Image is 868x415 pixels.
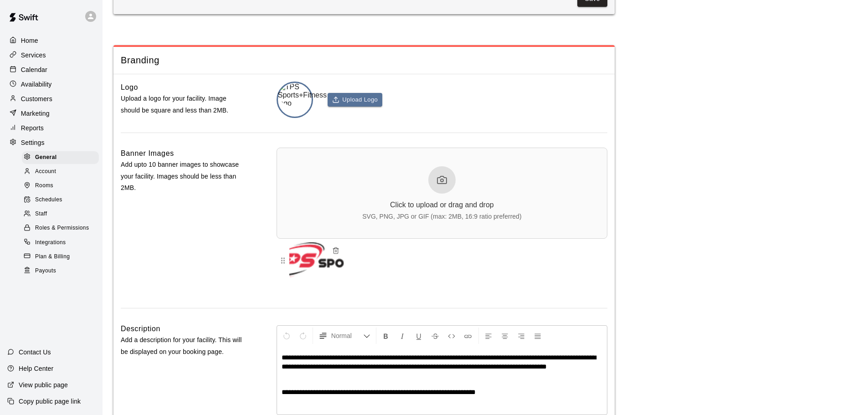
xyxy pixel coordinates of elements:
a: Reports [7,121,95,135]
span: Branding [121,54,607,67]
span: Plan & Billing [35,252,70,261]
p: Copy public page link [19,397,81,406]
button: Insert Code [444,328,459,344]
a: Schedules [22,193,103,207]
div: Rooms [22,179,99,192]
h6: Banner Images [121,148,174,159]
p: Add upto 10 banner images to showcase your facility. Images should be less than 2MB. [121,159,247,194]
p: Marketing [21,109,50,118]
span: General [35,153,57,162]
div: Plan & Billing [22,251,99,263]
a: Plan & Billing [22,250,103,264]
p: Settings [21,138,45,147]
div: Payouts [22,265,99,277]
p: Availability [21,80,52,89]
a: Rooms [22,179,103,193]
button: Format Italics [395,328,410,344]
span: Payouts [35,266,56,276]
p: Add a description for your facility. This will be displayed on your booking page. [121,334,247,357]
span: Staff [35,210,47,219]
a: Settings [7,136,95,149]
span: Normal [331,331,363,340]
button: Undo [279,328,294,344]
span: Roles & Permissions [35,224,89,233]
a: Services [7,48,95,62]
button: Left Align [481,328,496,344]
div: Schedules [22,194,99,206]
p: Customers [21,94,52,103]
h6: Description [121,323,160,335]
a: Customers [7,92,95,106]
p: Upload a logo for your facility. Image should be square and less than 2MB. [121,93,247,116]
p: Home [21,36,38,45]
div: General [22,151,99,164]
button: Justify Align [530,328,545,344]
h6: Logo [121,82,138,93]
div: Staff [22,208,99,220]
div: Roles & Permissions [22,222,99,235]
span: Schedules [35,195,62,205]
a: Staff [22,207,103,221]
button: Format Bold [378,328,394,344]
div: Integrations [22,236,99,249]
button: Right Align [514,328,529,344]
p: Reports [21,123,44,133]
div: SVG, PNG, JPG or GIF (max: 2MB, 16:9 ratio preferred) [362,213,521,220]
a: Home [7,34,95,47]
button: Insert Link [460,328,476,344]
button: Formatting Options [315,328,374,344]
span: Rooms [35,181,53,190]
button: Format Strikethrough [427,328,443,344]
span: Integrations [35,238,66,247]
button: Center Align [497,328,513,344]
a: Roles & Permissions [22,221,103,236]
a: Marketing [7,107,95,120]
a: Calendar [7,63,95,77]
button: Format Underline [411,328,426,344]
button: Redo [295,328,311,344]
button: Upload Logo [328,93,382,107]
img: TPS Sports+Fitness logo [278,83,327,108]
a: General [22,150,103,164]
a: Availability [7,77,95,91]
img: Banner 1 [289,242,344,279]
a: Payouts [22,264,103,278]
div: Click to upload or drag and drop [390,201,494,209]
p: Calendar [21,65,47,74]
p: View public page [19,380,68,389]
p: Services [21,51,46,60]
div: Account [22,165,99,178]
span: Account [35,167,56,176]
a: Account [22,164,103,179]
p: Help Center [19,364,53,373]
a: Integrations [22,236,103,250]
p: Contact Us [19,348,51,357]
